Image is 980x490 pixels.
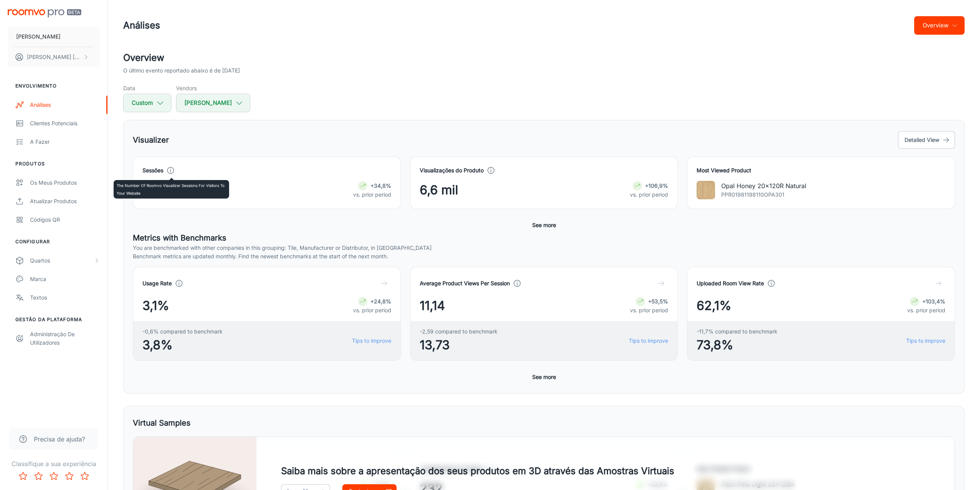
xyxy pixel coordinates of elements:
strong: +106,9% [645,182,668,189]
button: Rate 2 star [31,468,46,484]
span: 3,1% [142,296,169,315]
h4: Uploaded Room View Rate [697,279,764,288]
a: Tips to improve [906,337,945,345]
h4: Usage Rate [142,279,172,288]
button: [PERSON_NAME] [8,27,100,47]
button: Rate 5 star [77,468,92,484]
img: Roomvo PRO Beta [8,9,81,17]
button: Detailed View [898,131,955,149]
h4: Most Viewed Product [697,166,945,175]
h4: Sessões [142,166,163,175]
p: [PERSON_NAME] [PERSON_NAME] [27,53,81,61]
span: 11,14 [420,296,445,315]
p: Benchmark metrics are updated monthly. Find the newest benchmarks at the start of the next month. [133,252,955,261]
h5: Data [123,84,171,92]
button: See more [529,370,559,384]
a: Tips to improve [352,337,391,345]
p: [PERSON_NAME] [16,32,60,41]
span: -2,59 compared to benchmark [420,327,498,336]
span: -0,6% compared to benchmark [142,327,223,336]
button: Custom [123,94,171,112]
strong: +34,8% [370,182,391,189]
span: 62,1% [697,296,731,315]
p: The number of Roomvo visualizer sessions for visitors to your website [117,182,226,197]
h5: Virtual Samples [133,417,191,429]
p: Classifique a sua experiência [6,459,101,468]
p: vs. prior period [353,190,391,199]
div: A fazer [30,138,100,146]
strong: +103,4% [922,298,945,305]
button: Rate 4 star [62,468,77,484]
div: Atualizar Produtos [30,197,100,205]
div: Clientes potenciais [30,119,100,128]
span: Precisa de ajuda? [34,434,85,444]
button: [PERSON_NAME] [176,94,250,112]
h5: Visualizer [133,134,169,146]
div: Análises [30,101,100,109]
div: Textos [30,293,100,302]
h4: Visualizações do Produto [420,166,484,175]
p: vs. prior period [630,190,668,199]
h1: Análises [123,19,160,32]
h5: Metrics with Benchmarks [133,232,955,244]
span: 13,73 [420,336,498,354]
button: Rate 1 star [15,468,31,484]
button: Overview [914,16,965,35]
img: Opal Honey 20x120R Natural [697,181,715,199]
button: Rate 3 star [46,468,62,484]
span: 3,8% [142,336,223,354]
div: Quartos [30,256,94,265]
h4: Saiba mais sobre a apresentação dos seus produtos em 3D através das Amostras Virtuais [281,464,674,478]
div: Códigos QR [30,216,100,224]
p: Opal Honey 20x120R Natural [721,181,806,190]
p: vs. prior period [630,306,668,315]
p: vs. prior period [907,306,945,315]
button: See more [529,218,559,232]
span: 6,6 mil [420,181,458,199]
strong: +24,8% [370,298,391,305]
h4: Average Product Views Per Session [420,279,510,288]
a: Tips to improve [629,337,668,345]
div: Administração de Utilizadores [30,330,100,347]
p: O último evento reportado abaixo é de [DATE] [123,66,240,75]
div: Marca [30,275,100,283]
p: vs. prior period [353,306,391,315]
h5: Vendors [176,84,250,92]
strong: +53,5% [648,298,668,305]
p: PPR01981198110OPA301 [721,190,806,199]
span: 73,8% [697,336,777,354]
p: You are benchmarked with other companies in this grouping: Tile, Manufacturer or Distributor, in ... [133,244,955,252]
button: [PERSON_NAME] [PERSON_NAME] [8,47,100,67]
div: Os meus produtos [30,178,100,187]
span: -11,7% compared to benchmark [697,327,777,336]
h2: Overview [123,51,965,65]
